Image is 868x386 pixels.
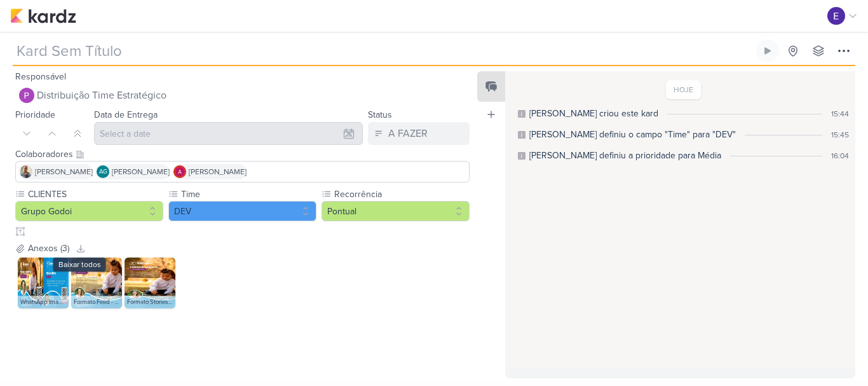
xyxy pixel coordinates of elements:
button: DEV [168,201,316,221]
div: Formato Stories - 1080x1920_v2 (2).png [125,296,175,308]
img: j8upJWZZYniFYm6mvsQSDqIhfxR3734iNWSLaI92.jpg [18,258,69,308]
button: Grupo Godoi [15,201,163,221]
span: [PERSON_NAME] [189,166,247,177]
span: [PERSON_NAME] [112,166,170,177]
div: Aline Gimenez Graciano [97,165,109,178]
div: Este log é visível à todos no kard [518,110,526,118]
input: Select a date [94,122,363,145]
div: Anexos (3) [28,242,69,255]
label: CLIENTES [27,188,163,201]
div: Baixar todos [53,258,106,272]
button: A FAZER [368,122,470,145]
img: kardz.app [10,8,76,24]
div: WhatsApp Image [DATE] 15.09.01.jpeg [18,296,69,308]
input: Kard Sem Título [13,39,754,62]
label: Data de Entrega [94,109,158,120]
div: Aline criou este kard [529,107,658,120]
button: Pontual [322,201,470,221]
div: Este log é visível à todos no kard [518,152,526,160]
label: Responsável [15,71,66,82]
div: A FAZER [388,126,428,141]
div: Colaboradores [15,148,470,161]
div: Formato Feed - 1080x1080_v3 (5).png [71,296,122,308]
img: Distribuição Time Estratégico [19,88,34,103]
img: Iara Santos [20,165,32,178]
div: Este log é visível à todos no kard [518,131,526,139]
label: Prioridade [15,109,55,120]
div: 15:45 [831,129,849,141]
label: Status [368,109,392,120]
label: Recorrência [333,188,470,201]
img: Re0ZW41tyTKXsgARORaCZo7rPfGHEJZy8xYlkZiY.png [125,258,175,308]
div: Ligar relógio [763,46,773,56]
div: 15:44 [831,108,849,120]
img: Eduardo Quaresma [827,7,845,25]
div: 16:04 [831,150,849,162]
span: [PERSON_NAME] [35,166,93,177]
button: Distribuição Time Estratégico [15,84,470,107]
div: Aline definiu a prioridade para Média [529,149,721,162]
img: 7yvdvEaSoRG9Ro6sfCkZEJzmBPAXM1ysD2Siprj0.png [71,258,122,308]
div: Aline definiu o campo "Time" para "DEV" [529,128,736,141]
span: Distribuição Time Estratégico [37,88,166,103]
label: Time [180,188,316,201]
p: AG [99,169,107,176]
img: Alessandra Gomes [173,165,186,178]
